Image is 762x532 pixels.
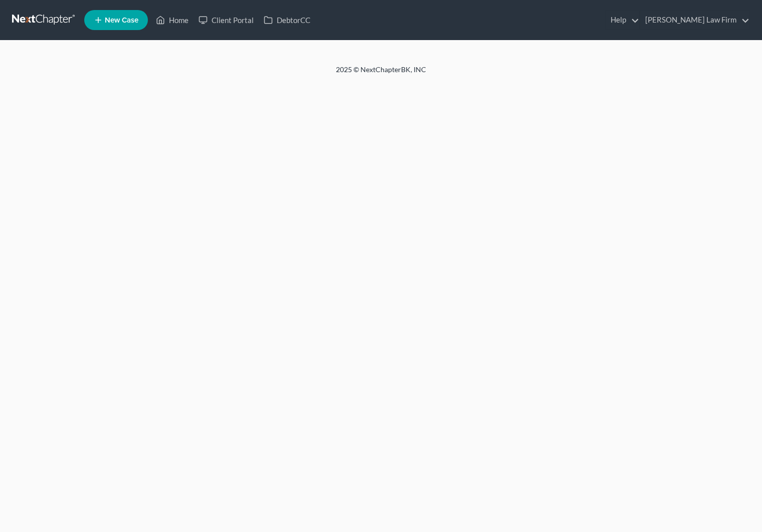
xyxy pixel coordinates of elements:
a: Home [151,11,194,29]
new-legal-case-button: New Case [84,10,148,30]
a: [PERSON_NAME] Law Firm [640,11,749,29]
div: 2025 © NextChapterBK, INC [95,65,667,83]
a: Help [606,11,639,29]
a: Client Portal [194,11,259,29]
a: DebtorCC [259,11,315,29]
